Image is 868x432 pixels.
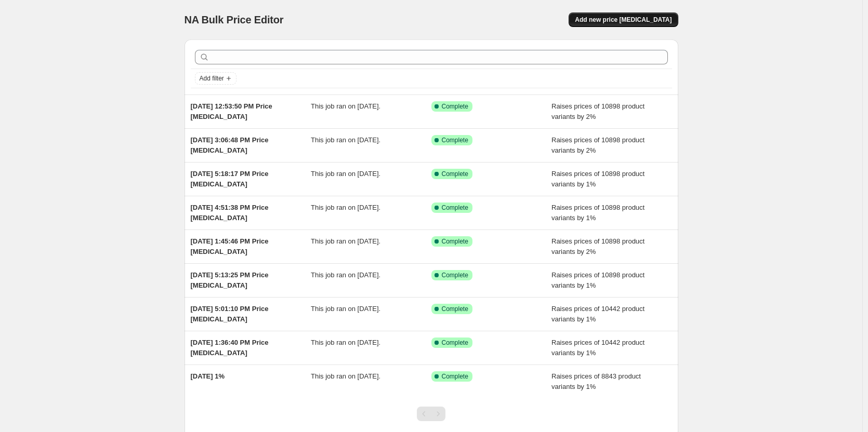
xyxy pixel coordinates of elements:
[442,305,468,313] span: Complete
[311,305,380,313] span: This job ran on [DATE].
[442,102,468,111] span: Complete
[551,271,645,289] span: Raises prices of 10898 product variants by 1%
[569,12,678,27] button: Add new price [MEDICAL_DATA]
[442,372,468,381] span: Complete
[311,136,380,144] span: This job ran on [DATE].
[191,271,269,289] span: [DATE] 5:13:25 PM Price [MEDICAL_DATA]
[311,102,380,110] span: This job ran on [DATE].
[442,237,468,246] span: Complete
[442,170,468,178] span: Complete
[442,136,468,144] span: Complete
[191,170,269,188] span: [DATE] 5:18:17 PM Price [MEDICAL_DATA]
[551,339,645,357] span: Raises prices of 10442 product variants by 1%
[191,204,269,222] span: [DATE] 4:51:38 PM Price [MEDICAL_DATA]
[191,372,225,380] span: [DATE] 1%
[442,204,468,212] span: Complete
[551,204,645,222] span: Raises prices of 10898 product variants by 1%
[311,170,380,178] span: This job ran on [DATE].
[311,237,380,245] span: This job ran on [DATE].
[575,16,672,24] span: Add new price [MEDICAL_DATA]
[551,372,641,390] span: Raises prices of 8843 product variants by 1%
[311,372,380,380] span: This job ran on [DATE].
[191,102,272,120] span: [DATE] 12:53:50 PM Price [MEDICAL_DATA]
[191,237,269,255] span: [DATE] 1:45:46 PM Price [MEDICAL_DATA]
[311,204,380,211] span: This job ran on [DATE].
[195,72,236,85] button: Add filter
[311,339,380,346] span: This job ran on [DATE].
[417,407,445,421] nav: Pagination
[551,170,645,188] span: Raises prices of 10898 product variants by 1%
[551,305,645,323] span: Raises prices of 10442 product variants by 1%
[191,305,269,323] span: [DATE] 5:01:10 PM Price [MEDICAL_DATA]
[551,102,645,120] span: Raises prices of 10898 product variants by 2%
[442,339,468,347] span: Complete
[442,271,468,279] span: Complete
[200,74,224,83] span: Add filter
[551,237,645,255] span: Raises prices of 10898 product variants by 2%
[551,136,645,154] span: Raises prices of 10898 product variants by 2%
[191,339,269,357] span: [DATE] 1:36:40 PM Price [MEDICAL_DATA]
[191,136,269,154] span: [DATE] 3:06:48 PM Price [MEDICAL_DATA]
[311,271,380,279] span: This job ran on [DATE].
[185,14,284,25] span: NA Bulk Price Editor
